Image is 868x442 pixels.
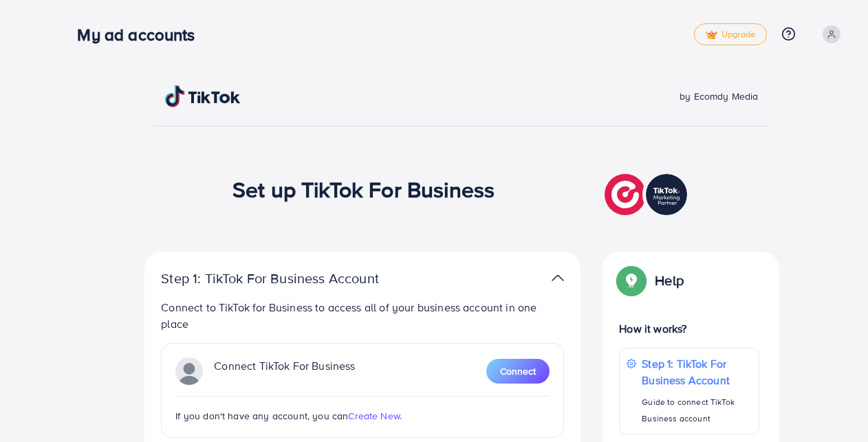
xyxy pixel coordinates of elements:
img: TikTok [165,85,241,107]
img: TikTok partner [605,170,691,219]
img: TikTok partner [552,268,564,288]
h1: Set up TikTok For Business [232,176,495,202]
p: How it works? [619,320,759,337]
p: Step 1: TikTok For Business Account [161,270,422,287]
a: tickUpgrade [694,23,767,45]
h3: My ad accounts [77,25,206,45]
p: Help [655,272,684,289]
p: Step 1: TikTok For Business Account [642,355,751,388]
span: by Ecomdy Media [680,89,758,103]
img: Popup guide [619,268,644,293]
span: Upgrade [706,30,755,40]
img: tick [706,30,717,40]
p: Guide to connect TikTok Business account [642,394,751,427]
